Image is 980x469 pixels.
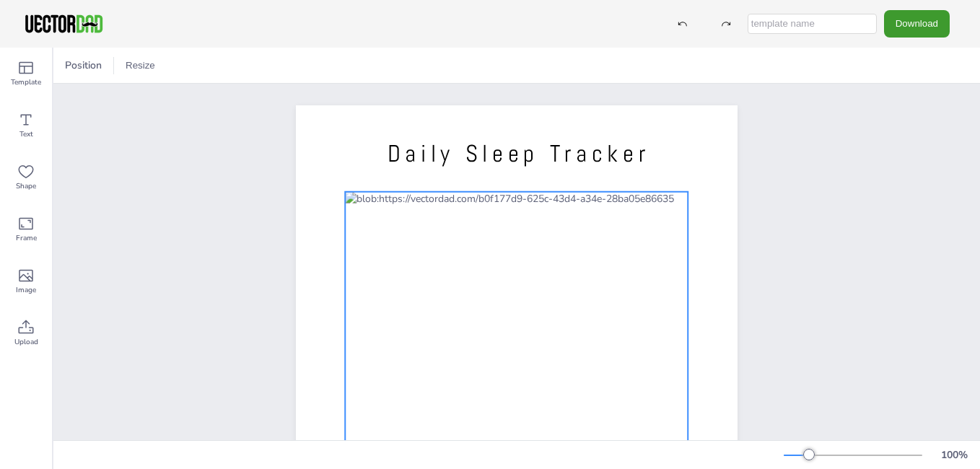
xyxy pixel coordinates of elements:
[937,448,971,462] div: 100 %
[16,284,36,296] span: Image
[16,180,36,192] span: Shape
[884,10,950,37] button: Download
[62,58,105,72] span: Position
[14,336,38,348] span: Upload
[11,76,41,88] span: Template
[23,13,105,35] img: VectorDad-1.png
[748,14,877,34] input: template name
[19,128,33,140] span: Text
[388,139,650,169] span: Daily Sleep Tracker
[120,54,161,77] button: Resize
[16,232,37,244] span: Frame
